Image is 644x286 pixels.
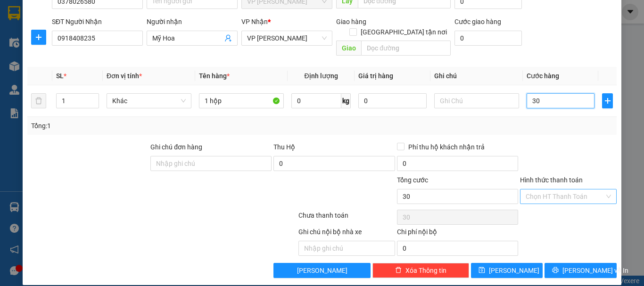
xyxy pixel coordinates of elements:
label: Hình thức thanh toán [520,176,583,184]
div: Chưa thanh toán [297,210,396,227]
span: Giao hàng [336,18,366,25]
span: Khác [112,94,186,108]
button: delete [31,93,46,108]
span: VP Trần Quốc Hoàn [247,31,327,45]
span: Tổng cước [397,176,428,184]
button: plus [602,93,613,108]
span: Phí thu hộ khách nhận trả [405,142,488,152]
th: Ghi chú [430,67,523,85]
input: Ghi chú đơn hàng [150,156,272,171]
span: [PERSON_NAME] [489,265,539,276]
label: Cước giao hàng [454,18,501,25]
input: VD: Bàn, Ghế [199,93,284,108]
label: Ghi chú đơn hàng [150,143,202,151]
input: Nhập ghi chú [298,241,395,256]
input: Cước giao hàng [454,31,522,46]
span: kg [341,93,351,108]
span: user-add [224,34,232,42]
span: Thu Hộ [273,143,295,151]
input: 0 [358,93,426,108]
span: Tên hàng [199,72,230,80]
button: [PERSON_NAME] [273,263,370,278]
input: Ghi Chú [434,93,519,108]
div: Chi phí nội bộ [397,227,518,241]
span: plus [32,33,46,41]
span: Đơn vị tính [107,72,142,80]
button: save[PERSON_NAME] [471,263,543,278]
button: printer[PERSON_NAME] và In [545,263,617,278]
span: [PERSON_NAME] và In [562,265,628,276]
button: plus [31,30,46,45]
div: SĐT Người Nhận [52,16,143,27]
span: [PERSON_NAME] [297,265,347,276]
span: printer [552,267,559,274]
span: plus [603,97,612,105]
button: deleteXóa Thông tin [372,263,469,278]
span: SL [56,72,64,80]
input: Dọc đường [361,41,451,56]
span: Xóa Thông tin [405,265,446,276]
span: Giá trị hàng [358,72,393,80]
div: Tổng: 1 [31,121,249,131]
span: Giao [336,41,361,56]
span: Định lượng [304,72,338,80]
span: Cước hàng [527,72,559,80]
span: delete [395,267,402,274]
span: save [479,267,485,274]
div: Người nhận [147,16,238,27]
span: [GEOGRAPHIC_DATA] tận nơi [357,27,451,37]
span: VP Nhận [241,18,268,25]
div: Ghi chú nội bộ nhà xe [298,227,395,241]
